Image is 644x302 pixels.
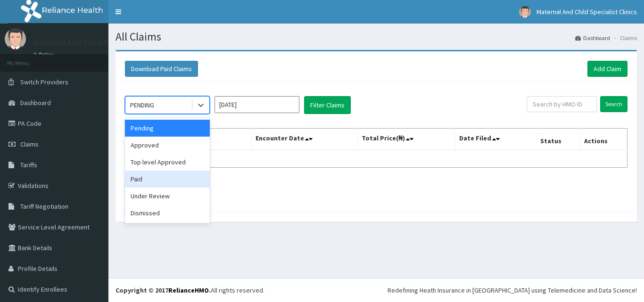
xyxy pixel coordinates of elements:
footer: All rights reserved. [108,278,644,302]
th: Date Filed [455,129,537,150]
h1: All Claims [116,31,637,43]
input: Search [600,96,627,112]
a: Add Claim [587,61,627,77]
div: Pending [125,120,210,137]
th: Actions [580,129,627,150]
div: Approved [125,137,210,154]
div: Redefining Heath Insurance in [GEOGRAPHIC_DATA] using Telemedicine and Data Science! [388,286,637,295]
div: PENDING [130,100,154,110]
div: Under Review [125,188,210,204]
div: Dismissed [125,204,210,221]
button: Download Paid Claims [125,61,198,77]
span: Dashboard [20,98,51,107]
input: Select Month and Year [215,96,299,113]
span: Tariff Negotiation [20,202,68,211]
li: Claims [611,34,637,42]
input: Search by HMO ID [527,96,597,112]
img: User Image [519,6,531,18]
div: Paid [125,171,210,188]
span: Tariffs [20,161,37,169]
button: Filter Claims [304,96,351,114]
th: Encounter Date [252,129,357,150]
a: Online [33,51,56,58]
strong: Copyright © 2017 . [116,286,211,294]
span: Claims [20,140,39,148]
p: Maternal And Child Specialist Clinics [33,38,165,47]
a: Dashboard [575,34,610,42]
a: RelianceHMO [168,286,209,294]
th: Total Price(₦) [357,129,455,150]
img: User Image [5,28,26,49]
span: Maternal And Child Specialist Clinics [537,8,637,16]
span: Switch Providers [20,78,68,86]
th: Status [537,129,580,150]
div: Top level Approved [125,154,210,171]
